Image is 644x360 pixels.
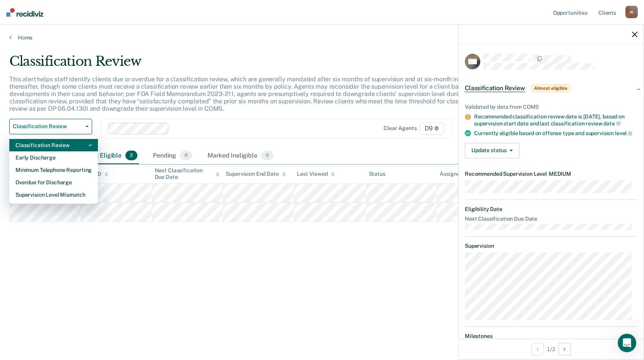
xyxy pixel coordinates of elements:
[15,164,92,176] div: Minimum Telephone Reporting
[618,334,636,352] iframe: Intercom live chat
[369,171,385,177] div: Status
[15,151,92,164] div: Early Discharge
[459,339,644,359] div: 1 / 2
[465,171,637,177] dt: Recommended Supervision Level MEDIUM
[155,167,220,180] div: Next Classification Due Date
[261,151,273,161] span: 0
[125,151,137,161] span: 2
[9,53,492,75] div: Classification Review
[77,147,139,165] div: Almost Eligible
[15,176,92,189] div: Overdue for Discharge
[15,189,92,201] div: Supervision Level Mismatch
[547,171,549,177] span: •
[226,171,286,177] div: Supervision End Date
[13,123,82,130] span: Classification Review
[465,216,637,222] dt: Next Classification Due Date
[465,143,519,158] button: Update status
[384,125,416,132] div: Clear agents
[440,171,476,177] div: Assigned to
[558,343,571,355] button: Next Opportunity
[625,6,638,18] div: W
[474,113,637,127] div: Recommended classification review date is [DATE], based on supervision start date and last classi...
[9,34,635,41] a: Home
[420,122,444,135] span: D9
[206,147,275,165] div: Marked Ineligible
[531,84,570,92] span: Almost eligible
[297,171,334,177] div: Last Viewed
[615,130,632,136] span: level
[474,130,637,137] div: Currently eligible based on offense type and supervision
[15,139,92,151] div: Classification Review
[9,75,484,113] p: This alert helps staff identify clients due or overdue for a classification review, which are gen...
[180,151,192,161] span: 0
[151,147,194,165] div: Pending
[6,8,43,17] img: Recidiviz
[465,84,525,92] span: Classification Review
[531,343,544,355] button: Previous Opportunity
[459,76,644,101] div: Classification ReviewAlmost eligible
[465,206,637,213] dt: Eligibility Date
[465,333,637,339] dt: Milestones
[465,243,637,249] dt: Supervision
[465,104,637,110] div: Validated by data from COMS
